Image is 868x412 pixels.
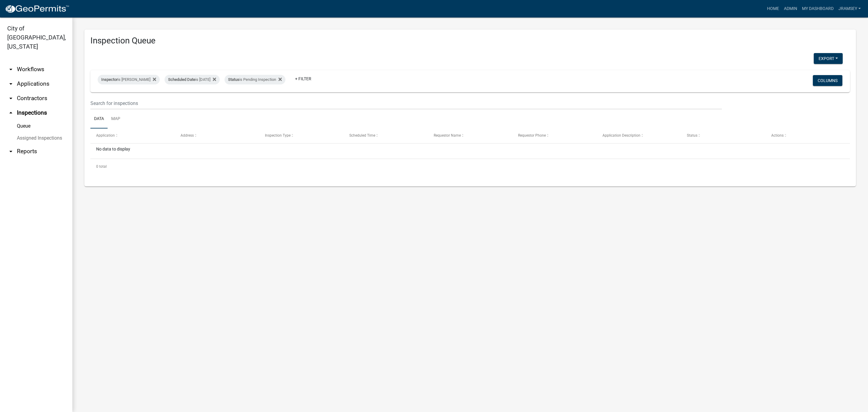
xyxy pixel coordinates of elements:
[168,77,195,82] span: Scheduled Date
[349,133,375,138] span: Scheduled Time
[597,128,681,143] datatable-header-cell: Application Description
[265,133,291,138] span: Inspection Type
[836,3,863,14] a: jramsey
[766,128,850,143] datatable-header-cell: Actions
[90,36,850,46] h3: Inspection Queue
[90,144,850,159] div: No data to display
[602,133,640,138] span: Application Description
[782,3,800,14] a: Admin
[259,128,344,143] datatable-header-cell: Inspection Type
[765,3,782,14] a: Home
[7,95,14,102] i: arrow_drop_down
[7,66,14,73] i: arrow_drop_down
[518,133,546,138] span: Requestor Phone
[7,109,14,116] i: arrow_drop_up
[814,53,843,64] button: Export
[90,128,175,143] datatable-header-cell: Application
[90,97,722,109] input: Search for inspections
[512,128,597,143] datatable-header-cell: Requestor Phone
[813,75,842,86] button: Columns
[90,109,108,129] a: Data
[428,128,512,143] datatable-header-cell: Requestor Name
[90,159,850,174] div: 0 total
[800,3,836,14] a: My Dashboard
[181,133,194,138] span: Address
[7,80,14,87] i: arrow_drop_down
[681,128,766,143] datatable-header-cell: Status
[228,77,239,82] span: Status
[7,148,14,155] i: arrow_drop_down
[344,128,428,143] datatable-header-cell: Scheduled Time
[290,73,316,84] a: + Filter
[96,133,115,138] span: Application
[434,133,461,138] span: Requestor Name
[175,128,259,143] datatable-header-cell: Address
[108,109,124,129] a: Map
[165,75,220,84] div: is [DATE]
[101,77,118,82] span: Inspector
[225,75,285,84] div: is Pending Inspection
[687,133,697,138] span: Status
[771,133,784,138] span: Actions
[98,75,160,84] div: is [PERSON_NAME]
